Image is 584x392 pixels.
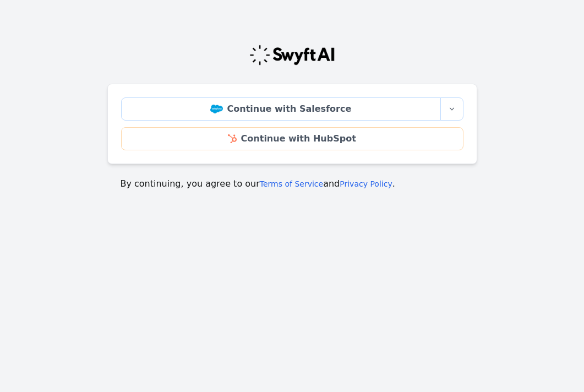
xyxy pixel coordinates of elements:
[121,127,463,150] a: Continue with HubSpot
[121,97,441,121] a: Continue with Salesforce
[260,179,323,188] a: Terms of Service
[121,177,464,190] p: By continuing, you agree to our and .
[228,134,236,143] img: HubSpot
[249,44,336,66] img: Swyft Logo
[340,179,392,188] a: Privacy Policy
[210,105,223,113] img: Salesforce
